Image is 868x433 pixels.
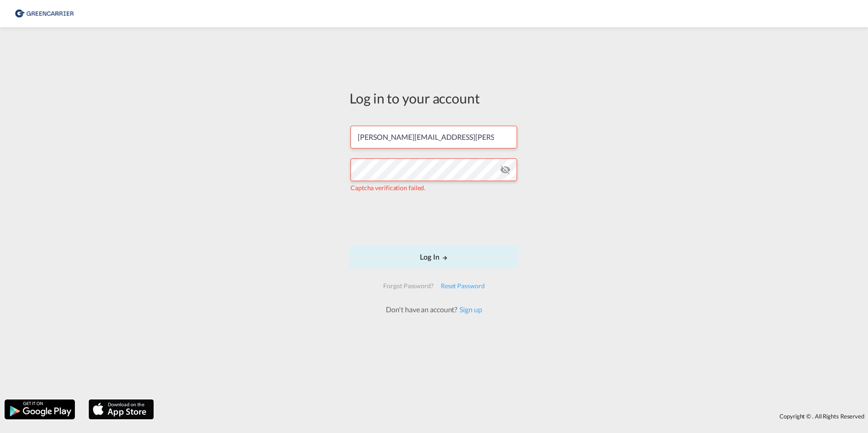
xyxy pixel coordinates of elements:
a: Sign up [457,305,482,314]
div: Don't have an account? [376,305,492,315]
img: 8cf206808afe11efa76fcd1e3d746489.png [14,4,75,24]
md-icon: icon-eye-off [500,164,511,175]
input: Enter email/phone number [350,126,517,148]
button: LOGIN [350,246,518,268]
div: Log in to your account [350,89,518,108]
span: Captcha verification failed. [350,184,425,192]
div: Forgot Password? [380,278,437,294]
iframe: reCAPTCHA [365,201,503,236]
img: apple.png [88,399,155,420]
div: Reset Password [437,278,488,294]
img: google.png [4,399,76,420]
div: Copyright © . All Rights Reserved [158,408,868,424]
